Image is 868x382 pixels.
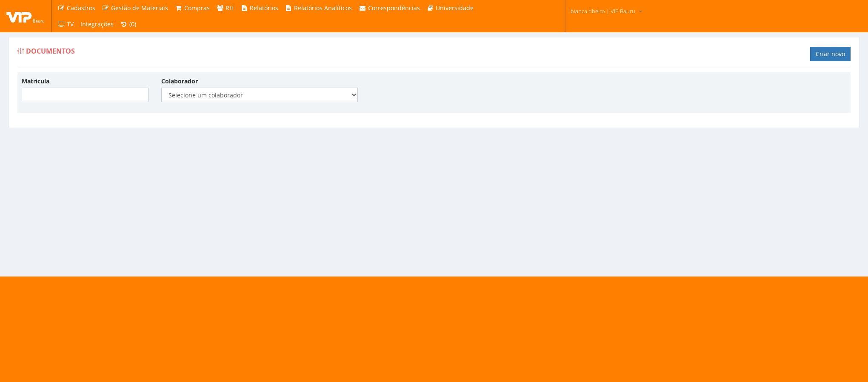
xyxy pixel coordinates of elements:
[67,4,95,12] span: Cadastros
[161,77,198,86] label: Colaborador
[571,7,635,15] span: bianca.ribeiro | VIP Bauru
[22,77,49,86] label: Matrícula
[129,20,136,28] span: (0)
[184,4,210,12] span: Compras
[810,47,851,61] a: Criar novo
[54,16,77,32] a: TV
[77,16,117,32] a: Integrações
[294,4,352,12] span: Relatórios Analíticos
[250,4,278,12] span: Relatórios
[67,20,74,28] span: TV
[111,4,168,12] span: Gestão de Materiais
[226,4,234,12] span: RH
[26,46,75,56] span: Documentos
[117,16,140,32] a: (0)
[6,10,45,23] img: logo
[368,4,420,12] span: Correspondências
[80,20,114,28] span: Integrações
[436,4,474,12] span: Universidade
